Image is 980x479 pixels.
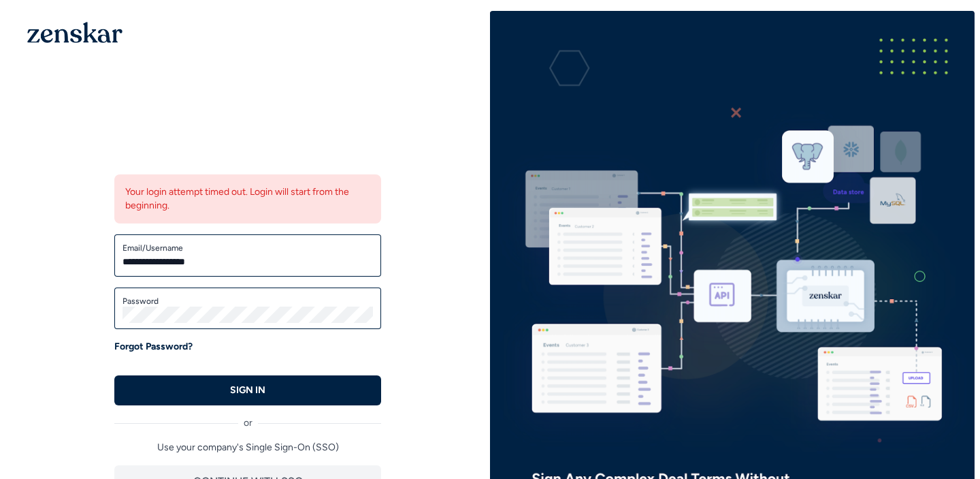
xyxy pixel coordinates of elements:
[122,296,373,307] label: Password
[114,174,381,223] div: Your login attempt timed out. Login will start from the beginning.
[114,441,381,454] p: Use your company's Single Sign-On (SSO)
[122,243,373,253] label: Email/Username
[114,405,381,430] div: or
[114,375,381,405] button: SIGN IN
[230,384,265,397] p: SIGN IN
[114,340,193,354] a: Forgot Password?
[27,22,122,43] img: 1OGAJ2xQqyY4LXKgY66KYq0eOWRCkrZdAb3gUhuVAqdWPZE9SRJmCz+oDMSn4zDLXe31Ii730ItAGKgCKgCCgCikA4Av8PJUP...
